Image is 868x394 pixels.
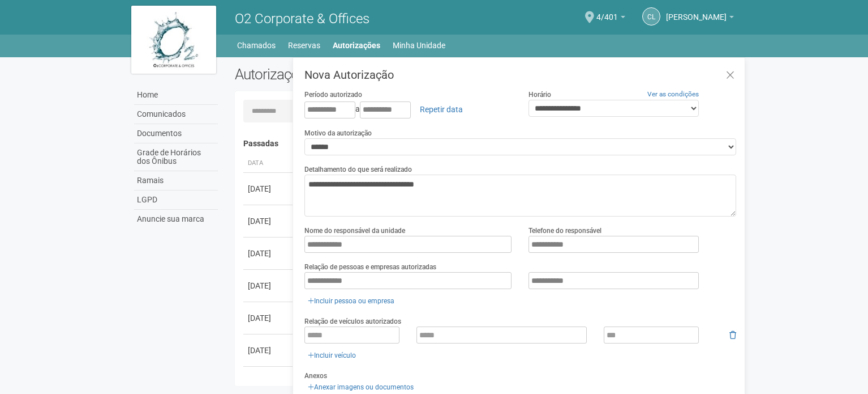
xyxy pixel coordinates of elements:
[248,345,290,356] div: [DATE]
[304,128,372,138] label: Motivo da autorização
[393,37,445,53] a: Minha Unidade
[248,183,290,194] div: [DATE]
[248,312,290,324] div: [DATE]
[304,100,512,119] div: a
[134,124,218,143] a: Documentos
[304,349,359,362] a: Incluir veículo
[134,190,218,210] a: LGPD
[666,2,727,22] span: Claudia Luíza Soares de Castro
[248,248,290,259] div: [DATE]
[237,37,276,53] a: Chamados
[666,14,734,23] a: [PERSON_NAME]
[235,66,477,83] h2: Autorizações
[528,90,551,100] label: Horário
[304,164,412,175] label: Detalhamento do que será realizado
[304,262,436,272] label: Relação de pessoas e empresas autorizadas
[528,226,601,236] label: Telefone do responsável
[134,171,218,190] a: Ramais
[647,90,699,98] a: Ver as condições
[596,2,618,22] span: 4/401
[243,139,728,148] h4: Passadas
[729,331,736,339] i: Remover
[248,377,290,388] div: [DATE]
[134,210,218,228] a: Anuncie sua marca
[304,295,398,307] a: Incluir pessoa ou empresa
[596,14,625,23] a: 4/401
[248,280,290,291] div: [DATE]
[304,69,736,81] h3: Nova Autorização
[134,143,218,171] a: Grade de Horários dos Ônibus
[304,371,327,381] label: Anexos
[134,105,218,124] a: Comunicados
[304,90,362,100] label: Período autorizado
[248,215,290,227] div: [DATE]
[304,226,405,236] label: Nome do responsável da unidade
[134,86,218,105] a: Home
[412,100,470,119] a: Repetir data
[288,37,320,53] a: Reservas
[304,316,401,327] label: Relação de veículos autorizados
[333,37,380,53] a: Autorizações
[642,7,660,26] a: CL
[243,154,294,173] th: Data
[131,6,216,74] img: logo.jpg
[235,11,369,27] span: O2 Corporate & Offices
[304,381,417,393] a: Anexar imagens ou documentos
